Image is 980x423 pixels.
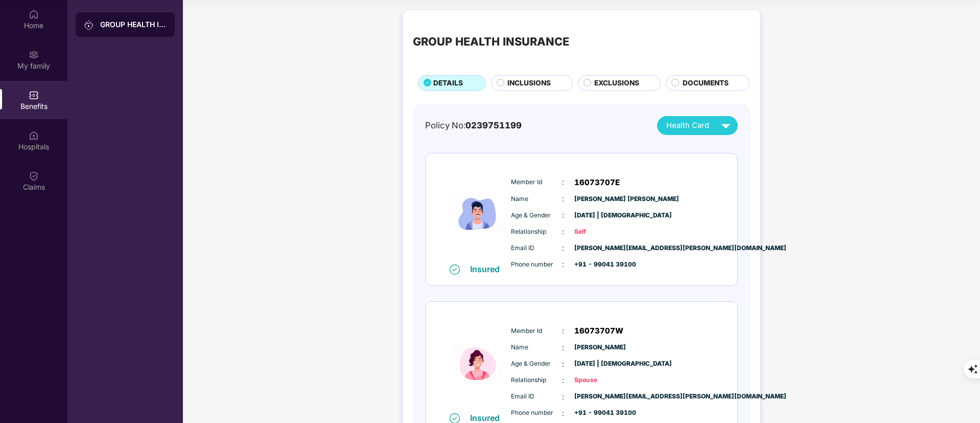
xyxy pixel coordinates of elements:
div: Insured [470,264,506,274]
img: icon [447,313,508,412]
span: Self [574,227,625,237]
img: svg+xml;base64,PHN2ZyBpZD0iSG9zcGl0YWxzIiB4bWxucz0iaHR0cDovL3d3dy53My5vcmcvMjAwMC9zdmciIHdpZHRoPS... [29,130,39,141]
span: Relationship [511,375,562,385]
img: svg+xml;base64,PHN2ZyBpZD0iQmVuZWZpdHMiIHhtbG5zPSJodHRwOi8vd3d3LnczLm9yZy8yMDAwL3N2ZyIgd2lkdGg9Ij... [29,90,39,100]
span: [PERSON_NAME] [574,343,625,352]
span: DOCUMENTS [683,78,729,89]
span: Phone number [511,408,562,418]
span: : [562,359,564,370]
span: : [562,176,564,188]
span: Age & Gender [511,211,562,220]
span: INCLUSIONS [507,78,551,89]
img: svg+xml;base64,PHN2ZyBpZD0iSG9tZSIgeG1sbnM9Imh0dHA6Ly93d3cudzMub3JnLzIwMDAvc3ZnIiB3aWR0aD0iMjAiIG... [29,9,39,19]
span: 16073707E [574,176,620,189]
span: [DATE] | [DEMOGRAPHIC_DATA] [574,211,625,220]
span: : [562,210,564,221]
span: [PERSON_NAME] [PERSON_NAME] [574,194,625,204]
span: : [562,242,564,254]
span: : [562,391,564,403]
img: svg+xml;base64,PHN2ZyBpZD0iQ2xhaW0iIHhtbG5zPSJodHRwOi8vd3d3LnczLm9yZy8yMDAwL3N2ZyIgd2lkdGg9IjIwIi... [29,171,39,181]
span: : [562,342,564,353]
img: svg+xml;base64,PHN2ZyB3aWR0aD0iMjAiIGhlaWdodD0iMjAiIHZpZXdCb3g9IjAgMCAyMCAyMCIgZmlsbD0ibm9uZSIgeG... [84,20,94,30]
img: svg+xml;base64,PHN2ZyB4bWxucz0iaHR0cDovL3d3dy53My5vcmcvMjAwMC9zdmciIHZpZXdCb3g9IjAgMCAyNCAyNCIgd2... [717,117,735,135]
span: 0239751199 [465,120,522,130]
span: : [562,259,564,270]
span: [PERSON_NAME][EMAIL_ADDRESS][PERSON_NAME][DOMAIN_NAME] [574,392,625,402]
span: : [562,375,564,386]
div: Policy No: [425,119,522,132]
span: EXCLUSIONS [594,78,639,89]
button: Health Card [657,116,738,135]
div: GROUP HEALTH INSURANCE [413,33,569,50]
span: Name [511,194,562,204]
span: Member Id [511,326,562,336]
span: : [562,193,564,205]
span: Relationship [511,227,562,237]
span: Phone number [511,260,562,270]
span: [DATE] | [DEMOGRAPHIC_DATA] [574,359,625,369]
span: : [562,325,564,337]
div: GROUP HEALTH INSURANCE [100,19,167,30]
span: Health Card [666,120,709,131]
img: svg+xml;base64,PHN2ZyB3aWR0aD0iMjAiIGhlaWdodD0iMjAiIHZpZXdCb3g9IjAgMCAyMCAyMCIgZmlsbD0ibm9uZSIgeG... [29,50,39,60]
span: [PERSON_NAME][EMAIL_ADDRESS][PERSON_NAME][DOMAIN_NAME] [574,243,625,253]
span: Age & Gender [511,359,562,369]
span: Member Id [511,177,562,187]
span: Spouse [574,375,625,385]
span: +91 - 99041 39100 [574,408,625,418]
span: Name [511,343,562,352]
span: Email ID [511,243,562,253]
span: 16073707W [574,325,623,337]
img: svg+xml;base64,PHN2ZyB4bWxucz0iaHR0cDovL3d3dy53My5vcmcvMjAwMC9zdmciIHdpZHRoPSIxNiIgaGVpZ2h0PSIxNi... [450,264,460,275]
div: Insured [470,413,506,423]
span: : [562,226,564,237]
img: icon [447,164,508,264]
span: : [562,408,564,419]
span: +91 - 99041 39100 [574,260,625,270]
span: DETAILS [433,78,463,89]
span: Email ID [511,392,562,402]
